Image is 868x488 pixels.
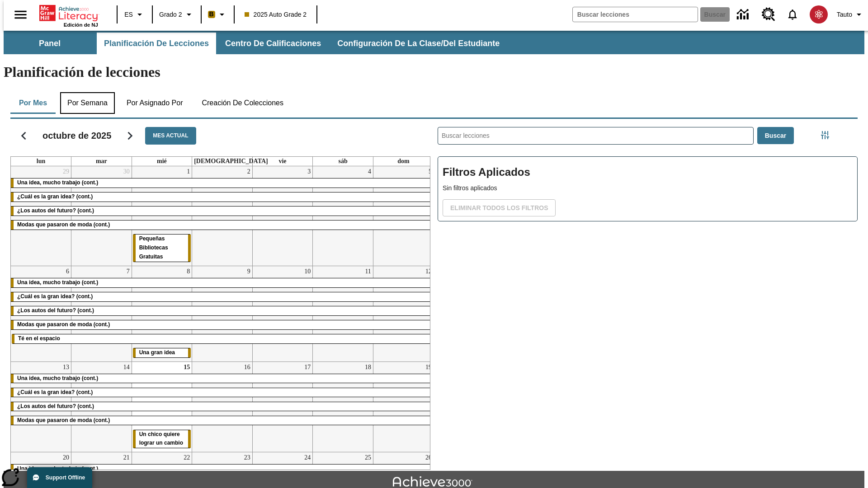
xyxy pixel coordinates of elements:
td: 18 de octubre de 2025 [313,361,373,452]
span: Configuración de la clase/del estudiante [337,38,500,49]
a: 19 de octubre de 2025 [424,362,434,373]
input: Buscar campo [573,7,698,22]
span: Una idea, mucho trabajo (cont.) [17,279,98,286]
div: ¿Cuál es la gran idea? (cont.) [11,388,434,397]
div: ¿Los autos del futuro? (cont.) [11,206,434,216]
td: 13 de octubre de 2025 [11,361,71,452]
a: 20 de octubre de 2025 [61,452,71,463]
button: Por mes [10,92,56,114]
a: 15 de octubre de 2025 [182,362,192,373]
span: Centro de calificaciones [225,38,321,49]
td: 30 de septiembre de 2025 [71,166,132,266]
a: 7 de octubre de 2025 [125,266,132,277]
a: 3 de octubre de 2025 [306,166,312,177]
span: Una idea, mucho trabajo (cont.) [17,375,98,381]
button: Centro de calificaciones [218,33,328,54]
a: 8 de octubre de 2025 [185,266,192,277]
div: ¿Los autos del futuro? (cont.) [11,402,434,411]
td: 7 de octubre de 2025 [71,266,132,361]
a: 2 de octubre de 2025 [245,166,252,177]
span: ES [124,10,133,19]
a: 25 de octubre de 2025 [363,452,373,463]
a: 24 de octubre de 2025 [302,452,312,463]
div: Una idea, mucho trabajo (cont.) [11,178,434,188]
a: Portada [39,4,98,22]
span: Pequeñas Bibliotecas Gratuitas [139,235,168,260]
span: Grado 2 [159,10,182,19]
div: Una idea, mucho trabajo (cont.) [11,278,434,287]
div: Una idea, mucho trabajo (cont.) [11,465,434,474]
div: Pequeñas Bibliotecas Gratuitas [133,235,191,262]
button: Buscar [757,127,794,145]
a: sábado [336,157,349,166]
button: Abrir el menú lateral [7,1,34,28]
td: 8 de octubre de 2025 [132,266,192,361]
a: 14 de octubre de 2025 [122,362,132,373]
span: Panel [39,38,61,49]
a: 16 de octubre de 2025 [242,362,252,373]
td: 16 de octubre de 2025 [192,361,253,452]
div: ¿Cuál es la gran idea? (cont.) [11,292,434,301]
span: Edición de NJ [64,22,98,28]
button: Support Offline [27,467,92,488]
a: 21 de octubre de 2025 [122,452,132,463]
div: Una gran idea [133,348,191,357]
button: Regresar [12,124,35,147]
a: domingo [396,157,411,166]
a: 23 de octubre de 2025 [242,452,252,463]
button: Planificación de lecciones [97,33,216,54]
div: ¿Los autos del futuro? (cont.) [11,306,434,315]
button: Panel [5,33,95,54]
div: Modas que pasaron de moda (cont.) [11,320,434,329]
button: Configuración de la clase/del estudiante [330,33,507,54]
span: Un chico quiere lograr un cambio [139,431,183,446]
span: Support Offline [46,474,85,481]
span: Modas que pasaron de moda (cont.) [17,417,110,423]
span: ¿Los autos del futuro? (cont.) [17,403,94,409]
h2: octubre de 2025 [42,130,111,141]
td: 2 de octubre de 2025 [192,166,253,266]
span: ¿Cuál es la gran idea? (cont.) [17,293,93,300]
h2: Filtros Aplicados [443,161,853,183]
a: 6 de octubre de 2025 [64,266,71,277]
td: 17 de octubre de 2025 [252,361,313,452]
span: Modas que pasaron de moda (cont.) [17,221,110,228]
div: Modas que pasaron de moda (cont.) [11,221,434,230]
a: Centro de información [731,2,756,27]
div: ¿Cuál es la gran idea? (cont.) [11,192,434,202]
span: Modas que pasaron de moda (cont.) [17,321,110,328]
div: Calendario [3,115,430,470]
button: Boost El color de la clase es anaranjado claro. Cambiar el color de la clase. [204,6,231,23]
button: Escoja un nuevo avatar [804,3,833,26]
h1: Planificación de lecciones [4,64,864,80]
td: 4 de octubre de 2025 [313,166,373,266]
a: 4 de octubre de 2025 [366,166,373,177]
a: 5 de octubre de 2025 [427,166,434,177]
button: Creación de colecciones [194,92,291,114]
td: 14 de octubre de 2025 [71,361,132,452]
a: 30 de septiembre de 2025 [122,166,132,177]
span: ¿Los autos del futuro? (cont.) [17,307,94,314]
div: Modas que pasaron de moda (cont.) [11,416,434,425]
a: lunes [35,157,47,166]
input: Buscar lecciones [438,127,753,144]
a: 9 de octubre de 2025 [245,266,252,277]
td: 1 de octubre de 2025 [132,166,192,266]
button: Seguir [118,124,142,147]
button: Por semana [60,92,115,114]
span: Té en el espacio [18,335,60,342]
td: 11 de octubre de 2025 [313,266,373,361]
button: Grado: Grado 2, Elige un grado [156,6,198,23]
a: 26 de octubre de 2025 [424,452,434,463]
span: ¿Cuál es la gran idea? (cont.) [17,389,93,395]
a: miércoles [155,157,169,166]
img: avatar image [810,5,828,23]
div: Filtros Aplicados [438,156,858,221]
td: 5 de octubre de 2025 [373,166,434,266]
span: B [209,9,214,20]
div: Un chico quiere lograr un cambio [133,430,191,448]
a: 10 de octubre de 2025 [302,266,312,277]
a: Centro de recursos, Se abrirá en una pestaña nueva. [756,2,781,27]
a: 11 de octubre de 2025 [363,266,373,277]
button: Mes actual [145,127,196,145]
